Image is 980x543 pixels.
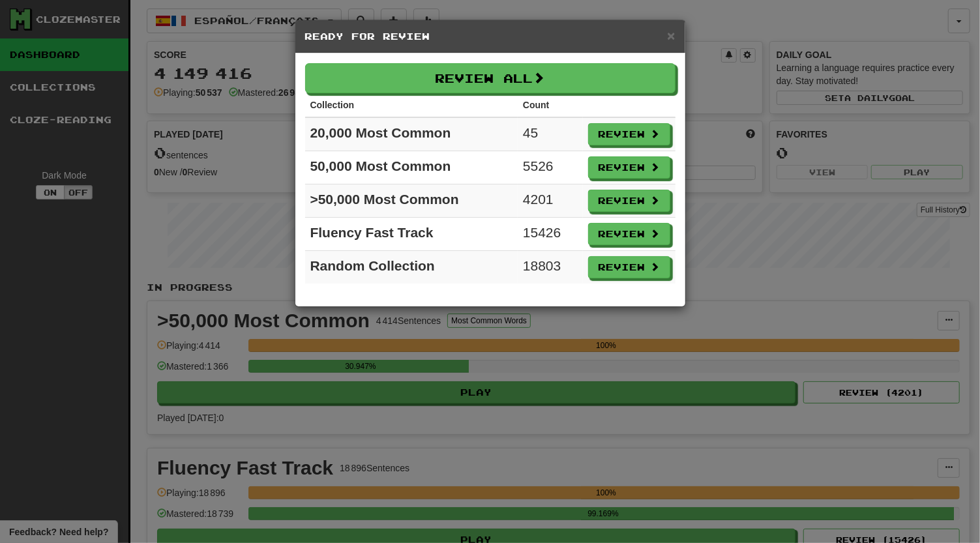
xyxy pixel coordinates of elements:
[305,251,518,284] td: Random Collection
[588,123,670,145] button: Review
[588,223,670,245] button: Review
[518,93,583,117] th: Count
[518,117,583,151] td: 45
[518,251,583,284] td: 18803
[305,218,518,251] td: Fluency Fast Track
[305,30,676,43] h5: Ready for Review
[305,93,518,117] th: Collection
[305,151,518,184] td: 50,000 Most Common
[305,184,518,218] td: >50,000 Most Common
[667,28,675,43] span: ×
[588,156,670,179] button: Review
[518,151,583,184] td: 5526
[588,256,670,278] button: Review
[518,184,583,218] td: 4201
[305,117,518,151] td: 20,000 Most Common
[588,190,670,212] button: Review
[305,63,676,93] button: Review All
[518,218,583,251] td: 15426
[667,29,675,42] button: Close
